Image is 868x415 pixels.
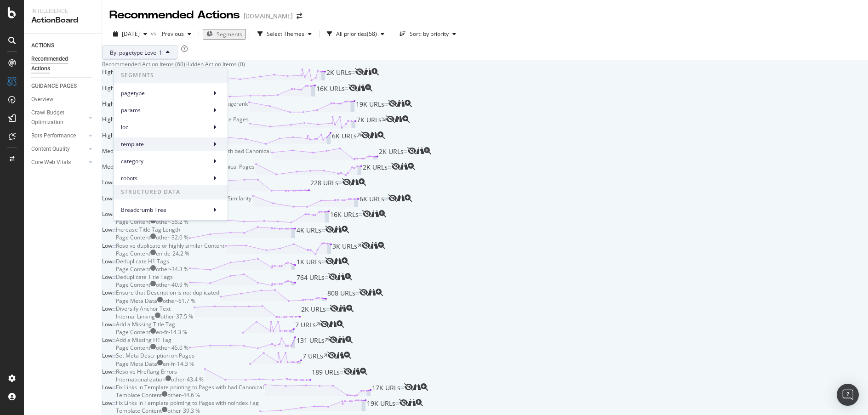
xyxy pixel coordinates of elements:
[297,226,321,241] span: 4K URLs
[116,273,173,281] div: Deduplicate Title Tags
[395,116,402,124] a: binoculars
[342,226,349,233] div: magnifying-glass-plus
[102,60,185,68] div: Recommended Action Items (60)
[343,368,353,375] div: eye-slash
[388,166,391,169] img: Equal
[116,289,219,296] div: Ensure that Description is not duplicated
[355,292,359,295] img: Equal
[397,195,405,203] a: binoculars
[367,399,395,415] span: 19K URLs
[102,84,114,92] span: High
[156,344,188,352] div: other - 45.0 %
[31,158,86,167] a: Core Web Vitals
[388,194,397,202] div: eye-slash
[112,339,116,342] img: Equal
[109,27,151,41] button: [DATE]
[121,140,207,148] span: template
[329,336,338,343] div: eye-slash
[31,81,77,91] div: GUIDANCE PAGES
[102,131,114,139] span: High
[424,147,431,154] div: magnifying-glass-plus
[325,257,334,265] div: eye-slash
[397,194,405,202] div: binoculars
[167,407,200,415] div: other - 39.3 %
[31,95,95,104] a: Overview
[171,375,204,383] div: other - 43.4 %
[359,178,366,186] div: magnifying-glass-plus
[361,242,371,249] div: eye-slash
[156,218,188,226] div: other - 35.2 %
[102,368,112,375] span: Low
[102,352,112,359] span: Low
[116,242,224,250] div: Resolve duplicate or highly similar Content
[329,321,337,329] a: binoculars
[31,7,94,15] div: Intelligence
[158,27,195,41] button: Previous
[121,157,207,165] span: category
[112,387,116,389] img: Equal
[344,352,351,359] div: magnifying-glass-plus
[323,27,388,41] button: All priorities(58)
[301,305,326,320] span: 2K URLs
[371,210,379,218] a: binoculars
[371,210,379,217] div: binoculars
[338,336,345,343] div: binoculars
[346,305,354,312] div: magnifying-glass-plus
[31,158,71,167] div: Core Web Vitals
[116,383,264,391] div: Fix Links in Template pointing to Pages with bad Canonical
[378,242,385,249] div: magnifying-glass-plus
[116,391,162,399] div: Template Content
[337,352,344,359] div: binoculars
[408,399,416,406] div: binoculars
[357,115,382,131] span: 7K URLs
[31,131,86,141] a: Bots Performance
[321,229,325,232] img: Equal
[31,108,80,127] div: Crawl Budget Optimization
[110,49,162,57] span: By: pagetype Level 1
[312,368,340,383] span: 189 URLs
[102,45,177,60] button: By: pagetype Level 1
[370,132,377,140] a: binoculars
[116,368,177,375] div: Resolve Hreflang Errors
[160,313,193,320] div: other - 37.5 %
[116,233,150,241] div: Page Content
[116,375,166,383] div: Internationalization
[112,371,116,374] img: Equal
[116,320,175,328] div: Add a Missing Title Tag
[417,148,424,155] a: binoculars
[156,281,188,289] div: other - 40.9 %
[31,108,86,127] a: Crawl Budget Optimization
[116,226,180,233] div: Increase Title Tag Length
[102,68,114,76] span: High
[388,100,397,107] div: eye-slash
[116,265,150,273] div: Page Content
[328,273,337,280] div: eye-slash
[339,305,346,312] div: binoculars
[371,68,379,75] div: magnifying-glass-plus
[116,344,150,352] div: Page Content
[371,242,378,250] a: binoculars
[351,178,359,186] div: binoculars
[402,115,410,123] div: magnifying-glass-plus
[368,289,376,297] a: binoculars
[337,273,345,281] a: binoculars
[345,273,352,280] div: magnifying-glass-plus
[112,292,116,295] img: Equal
[303,352,323,367] span: 7 URLs
[102,399,112,407] span: Low
[356,100,384,115] span: 19K URLs
[363,163,388,178] span: 2K URLs
[112,355,116,358] img: Equal
[348,84,358,91] div: eye-slash
[112,182,116,184] img: Equal
[295,320,316,336] span: 7 URLs
[217,30,242,38] span: Segments
[395,115,402,123] div: binoculars
[321,261,325,263] img: Equal
[116,360,157,368] div: Page Meta Data
[391,163,400,170] div: eye-slash
[334,226,342,233] div: binoculars
[320,320,329,328] div: eye-slash
[297,273,325,289] span: 764 URLs
[116,399,259,407] div: Fix Links in Template pointing to Pages with noindex Tag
